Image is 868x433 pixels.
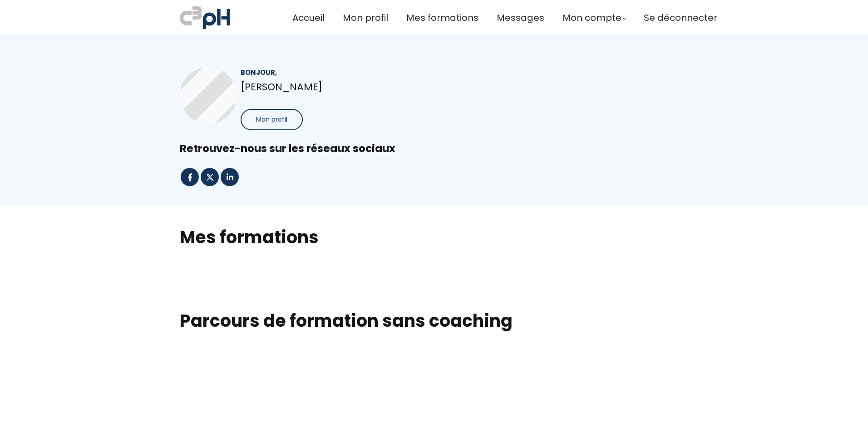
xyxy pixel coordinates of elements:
[241,79,419,95] p: [PERSON_NAME]
[562,10,621,25] span: Mon compte
[180,310,688,332] h1: Parcours de formation sans coaching
[180,226,688,249] h2: Mes formations
[497,10,544,25] a: Messages
[256,115,287,124] span: Mon profil
[406,10,478,25] a: Mes formations
[180,142,688,156] div: Retrouvez-nous sur les réseaux sociaux
[241,109,303,130] button: Mon profil
[180,5,230,31] img: a70bc7685e0efc0bd0b04b3506828469.jpeg
[292,10,325,25] a: Accueil
[343,10,388,25] a: Mon profil
[241,67,419,78] div: Bonjour,
[644,10,717,25] a: Se déconnecter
